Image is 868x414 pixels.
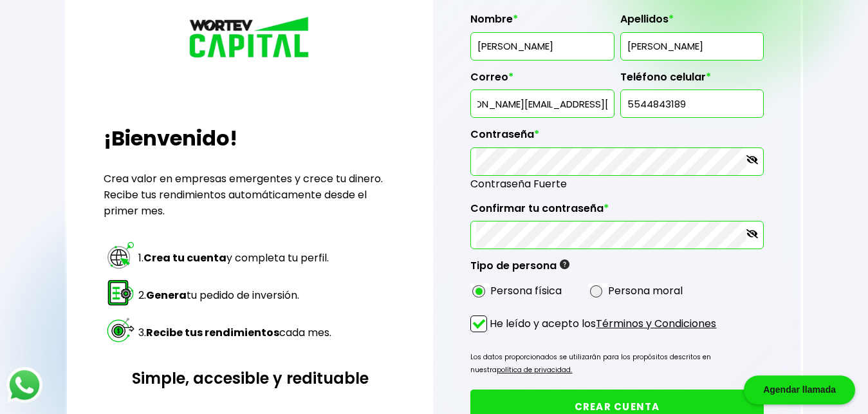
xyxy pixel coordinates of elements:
[106,240,136,270] img: paso 1
[497,365,572,375] a: política de privacidad.
[490,315,716,332] p: He leído y acepto los
[186,15,315,62] img: logo_wortev_capital
[138,314,332,350] td: 3. cada mes.
[106,315,136,345] img: paso 3
[470,351,763,377] p: Los datos proporcionados se utilizarán para los propósitos descritos en nuestra
[470,128,763,147] label: Contraseña
[490,283,562,299] label: Persona física
[104,123,396,154] h2: ¡Bienvenido!
[470,176,763,192] span: Contraseña Fuerte
[560,259,569,269] img: gfR76cHglkPwleuBLjWdxeZVvX9Wp6JBDmjRYY8JYDQn16A2ICN00zLTgIroGa6qie5tIuWH7V3AapTKqzv+oMZsGfMUqL5JM...
[6,367,42,403] img: logos_whatsapp-icon.242b2217.svg
[620,71,764,90] label: Teléfono celular
[104,367,396,390] h3: Simple, accesible y redituable
[143,250,226,265] strong: Crea tu cuenta
[596,316,716,331] a: Términos y Condiciones
[608,283,683,299] label: Persona moral
[470,202,763,221] label: Confirmar tu contraseña
[470,259,569,279] label: Tipo de persona
[106,278,136,308] img: paso 2
[470,71,614,90] label: Correo
[476,90,608,117] input: inversionista@gmail.com
[146,288,187,303] strong: Genera
[470,13,614,32] label: Nombre
[146,325,279,340] strong: Recibe tus rendimientos
[104,171,396,219] p: Crea valor en empresas emergentes y crece tu dinero. Recibe tus rendimientos automáticamente desd...
[138,240,332,276] td: 1. y completa tu perfil.
[626,90,758,117] input: 10 dígitos
[620,13,764,32] label: Apellidos
[744,375,855,404] div: Agendar llamada
[138,277,332,313] td: 2. tu pedido de inversión.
